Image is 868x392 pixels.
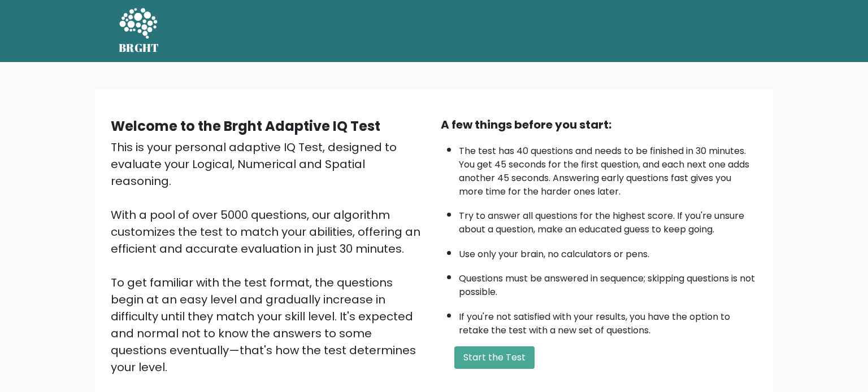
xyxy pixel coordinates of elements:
li: Use only your brain, no calculators or pens. [459,242,757,261]
div: A few things before you start: [441,116,757,133]
li: If you're not satisfied with your results, you have the option to retake the test with a new set ... [459,305,757,337]
button: Start the Test [454,346,535,369]
b: Welcome to the Brght Adaptive IQ Test [111,117,380,135]
h5: BRGHT [119,41,159,55]
li: The test has 40 questions and needs to be finished in 30 minutes. You get 45 seconds for the firs... [459,139,757,199]
a: BRGHT [119,5,159,58]
li: Questions must be answered in sequence; skipping questions is not possible. [459,266,757,299]
li: Try to answer all questions for the highest score. If you're unsure about a question, make an edu... [459,204,757,236]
